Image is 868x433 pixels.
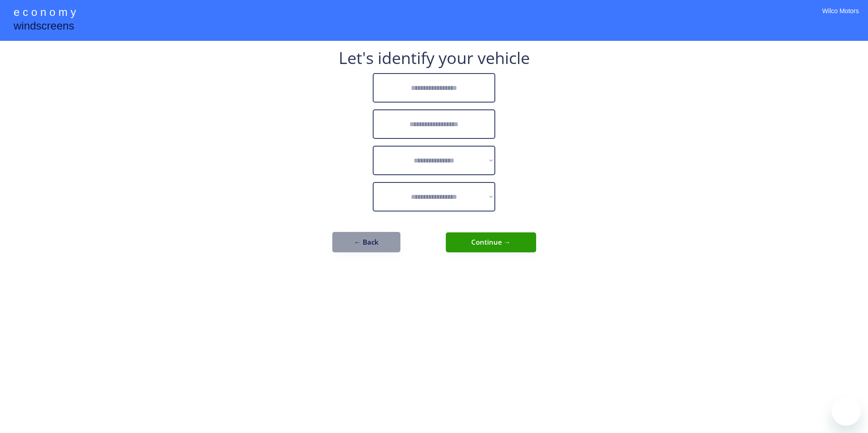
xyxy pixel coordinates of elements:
[822,7,859,27] div: Wilco Motors
[14,18,74,36] div: windscreens
[339,50,530,66] div: Let's identify your vehicle
[332,232,400,252] button: ← Back
[446,232,536,252] button: Continue →
[832,397,861,426] iframe: Button to launch messaging window
[14,5,76,22] div: e c o n o m y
